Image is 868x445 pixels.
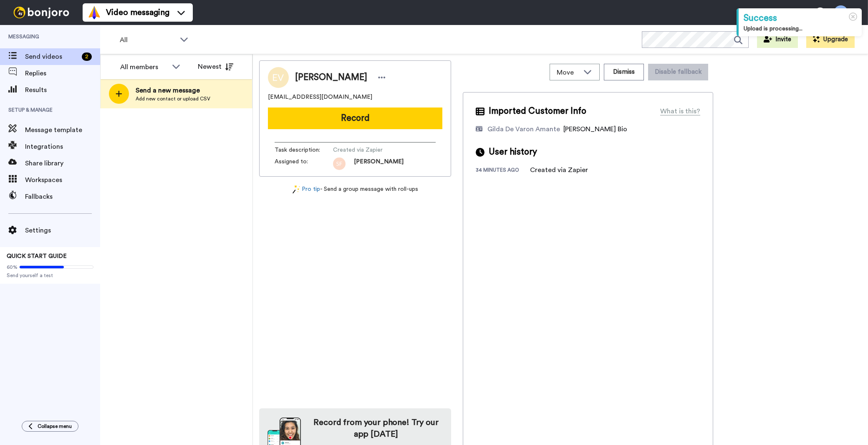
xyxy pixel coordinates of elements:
[757,31,798,48] button: Invite
[25,192,100,202] span: Fallbacks
[25,225,100,235] span: Settings
[106,7,169,18] span: Video messaging
[806,31,855,48] button: Upgrade
[563,126,627,132] span: [PERSON_NAME] Bio
[259,185,451,194] div: - Send a group message with roll-ups
[120,62,168,72] div: All members
[192,58,240,75] button: Newest
[530,165,588,175] div: Created via Zapier
[275,146,333,154] span: Task description :
[25,175,100,185] span: Workspaces
[293,185,300,194] img: magic-wand.svg
[25,85,100,95] span: Results
[309,417,443,440] h4: Record from your phone! Try our app [DATE]
[136,95,210,102] span: Add new contact or upload CSV
[25,158,100,168] span: Share library
[25,142,100,152] span: Integrations
[489,146,537,158] span: User history
[648,64,708,80] button: Disable fallback
[295,71,367,84] span: [PERSON_NAME]
[660,106,700,116] div: What is this?
[88,6,101,19] img: vm-color.svg
[604,64,644,80] button: Dismiss
[489,105,586,117] span: Imported Customer Info
[275,157,333,170] span: Assigned to:
[268,67,289,88] img: Image of Elisa Vasquez
[25,68,100,78] span: Replies
[744,12,857,25] div: Success
[25,52,78,62] span: Send videos
[7,253,67,259] span: QUICK START GUIDE
[744,25,857,33] div: Upload is processing...
[38,423,72,430] span: Collapse menu
[120,35,176,45] span: All
[557,67,579,77] span: Move
[268,107,442,129] button: Record
[333,157,346,170] img: sf.png
[333,146,412,154] span: Created via Zapier
[476,167,530,175] div: 34 minutes ago
[7,264,18,270] span: 60%
[487,124,560,134] div: Gilda De Varon Amante
[7,272,93,279] span: Send yourself a test
[268,93,372,101] span: [EMAIL_ADDRESS][DOMAIN_NAME]
[354,157,404,170] span: [PERSON_NAME]
[10,7,73,18] img: bj-logo-header-white.svg
[293,185,320,194] a: Pro tip
[82,52,92,61] div: 2
[25,125,100,135] span: Message template
[136,85,210,95] span: Send a new message
[22,421,78,432] button: Collapse menu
